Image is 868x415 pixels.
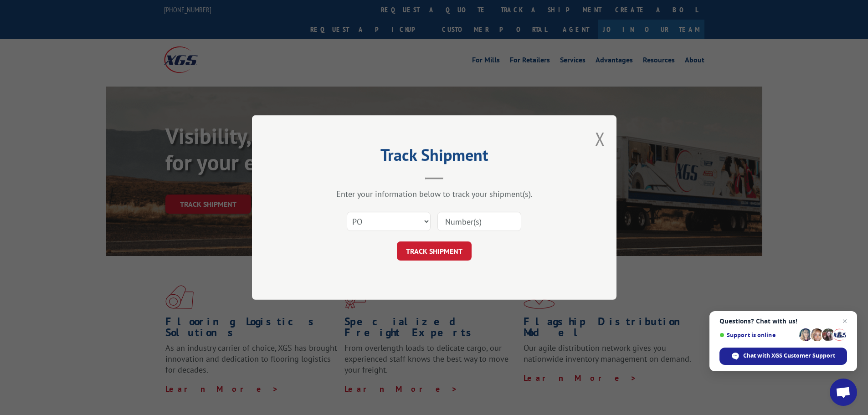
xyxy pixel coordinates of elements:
h2: Track Shipment [298,149,571,166]
div: Chat with XGS Customer Support [719,348,847,365]
span: Questions? Chat with us! [719,318,847,325]
span: Chat with XGS Customer Support [743,352,835,360]
button: TRACK SHIPMENT [397,241,472,261]
div: Open chat [830,379,857,406]
button: Close modal [595,127,605,151]
input: Number(s) [437,212,521,231]
span: Support is online [719,332,796,338]
span: Close chat [839,316,850,327]
div: Enter your information below to track your shipment(s). [298,189,571,199]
